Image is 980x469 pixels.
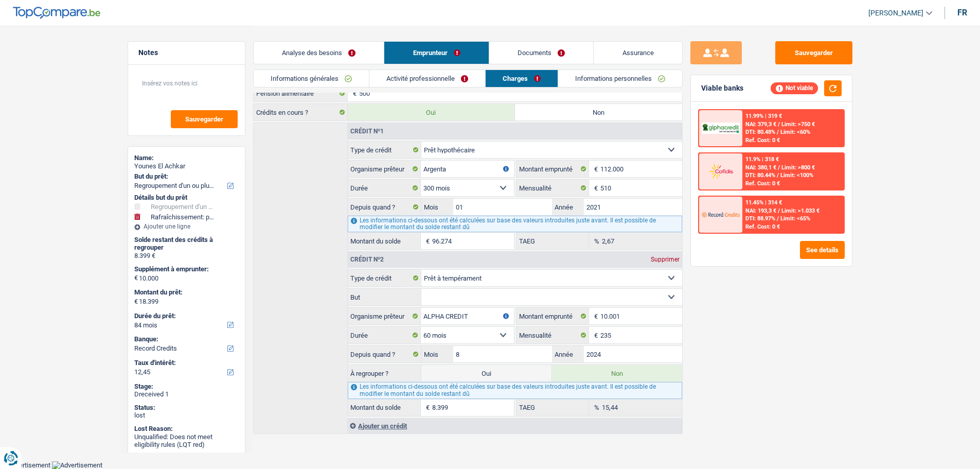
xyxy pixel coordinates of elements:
div: Crédit nº2 [348,256,386,263]
div: Lost Reason: [134,425,239,433]
span: Limit: <65% [780,215,810,222]
button: Sauvegarder [775,41,852,64]
label: Non [515,104,682,120]
span: % [589,233,602,249]
span: € [589,180,600,196]
a: Documents [489,42,594,64]
div: Unqualified: Does not meet eligibility rules (LQT red) [134,433,239,449]
span: Limit: <60% [780,129,810,135]
span: Limit: >750 € [781,121,815,128]
label: Crédits en cours ? [254,104,348,120]
span: / [778,121,780,128]
img: Record Credits [702,205,740,224]
span: / [777,129,779,135]
span: Limit: >800 € [781,164,815,171]
label: Année [552,199,584,215]
input: AAAA [584,346,682,362]
a: Activité professionnelle [369,70,485,87]
span: € [421,399,432,416]
a: Emprunteur [384,42,489,64]
label: Montant du solde [348,233,421,249]
label: Organisme prêteur [348,161,421,177]
div: Les informations ci-dessous ont été calculées sur base des valeurs introduites juste avant. Il es... [348,382,682,398]
div: 8.399 € [134,252,239,260]
div: Supprimer [648,256,682,263]
span: € [134,298,138,306]
label: Banque: [134,335,237,343]
div: Stage: [134,383,239,391]
div: 11.45% | 314 € [745,199,782,206]
label: Supplément à emprunter: [134,265,237,273]
span: / [778,207,780,214]
div: Not viable [771,82,818,94]
label: Montant emprunté [516,161,590,177]
label: Mensualité [516,327,590,343]
div: Ajouter un crédit [347,418,682,433]
a: Analyse des besoins [254,42,384,64]
span: DTI: 80.44% [745,172,775,179]
button: Sauvegarder [171,110,238,128]
a: Informations personnelles [558,70,682,87]
span: Sauvegarder [185,116,223,123]
div: lost [134,411,239,420]
span: DTI: 88.97% [745,215,775,222]
div: Ref. Cost: 0 € [745,137,780,144]
span: / [778,164,780,171]
label: But du prêt: [134,172,237,181]
span: / [777,215,779,222]
h5: Notes [138,48,235,57]
label: Durée du prêt: [134,312,237,320]
label: Type de crédit [348,142,421,158]
label: TAEG [516,233,590,249]
label: Depuis quand ? [348,346,421,362]
label: Montant du solde [348,399,421,416]
span: € [589,327,600,343]
div: 11.99% | 319 € [745,113,782,119]
label: TAEG [516,399,590,416]
label: Mois [421,346,453,362]
a: Assurance [594,42,682,64]
img: TopCompare Logo [13,7,100,19]
div: Les informations ci-dessous ont été calculées sur base des valeurs introduites juste avant. Il es... [348,216,682,232]
span: NAI: 379,3 € [745,121,776,128]
span: % [589,399,602,416]
div: Status: [134,404,239,412]
span: Limit: >1.033 € [781,207,819,214]
label: Taux d'intérêt: [134,359,237,367]
label: Année [552,346,584,362]
div: Younes El Achkar [134,162,239,170]
label: Montant du prêt: [134,288,237,297]
div: Crédit nº1 [348,128,386,134]
span: € [589,308,600,324]
div: Ref. Cost: 0 € [745,180,780,187]
label: Mois [421,199,453,215]
a: [PERSON_NAME] [860,5,932,22]
label: Oui [421,365,551,381]
input: MM [453,346,551,362]
span: € [134,274,138,282]
img: Cofidis [702,162,740,181]
label: Mensualité [516,180,590,196]
span: € [589,161,600,177]
label: Pension alimentaire [254,85,348,101]
div: Ajouter une ligne [134,223,239,230]
label: Non [552,365,682,381]
img: AlphaCredit [702,123,740,134]
input: AAAA [584,199,682,215]
span: NAI: 193,3 € [745,207,776,214]
label: Type de crédit [348,270,421,286]
span: € [421,233,432,249]
input: MM [453,199,551,215]
label: Durée [348,180,421,196]
label: Oui [348,104,515,120]
label: Montant emprunté [516,308,590,324]
span: NAI: 380,1 € [745,164,776,171]
div: Ref. Cost: 0 € [745,223,780,230]
span: Limit: <100% [780,172,813,179]
label: Depuis quand ? [348,199,421,215]
a: Charges [486,70,558,87]
div: Solde restant des crédits à regrouper [134,236,239,252]
span: [PERSON_NAME] [868,9,923,18]
div: Détails but du prêt [134,194,239,202]
span: / [777,172,779,179]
